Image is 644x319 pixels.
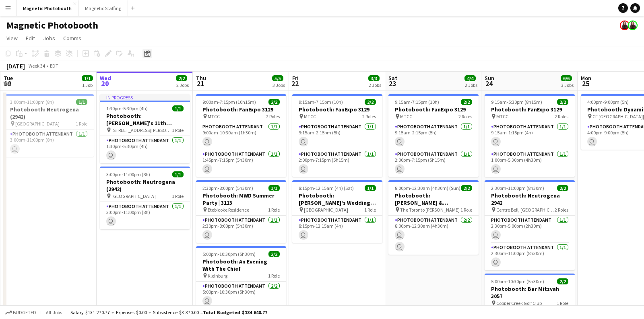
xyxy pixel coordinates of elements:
[106,105,148,111] span: 1:30pm-5:30pm (4h)
[43,35,55,42] span: Jobs
[292,216,382,243] app-card-role: Photobooth Attendant1/18:15pm-12:15am (4h)
[268,185,280,191] span: 1/1
[365,99,376,105] span: 2/2
[196,216,286,243] app-card-role: Photobooth Attendant1/12:30pm-8:00pm (5h30m)
[369,82,381,88] div: 2 Jobs
[291,79,299,88] span: 22
[196,192,286,206] h3: Photobooth: MWD Summer Party | 3113
[100,94,190,163] app-job-card: In progress1:30pm-5:30pm (4h)1/1Photobooth: [PERSON_NAME]'s 11th Birthday (3104) [STREET_ADDRESS]...
[100,94,190,101] div: In progress
[172,105,184,111] span: 1/1
[196,180,286,243] div: 2:30pm-8:00pm (5h30m)1/1Photobooth: MWD Summer Party | 3113 Etobicoke Residence1 RolePhotobooth A...
[40,33,58,43] a: Jobs
[460,207,472,213] span: 1 Role
[491,278,544,284] span: 5:00pm-10:30pm (5h30m)
[60,33,85,43] a: Comms
[208,207,249,213] span: Etobicoke Residence
[304,113,316,119] span: MTCC
[203,309,267,315] span: Total Budgeted $134 640.77
[196,74,206,82] span: Thu
[82,82,93,88] div: 1 Job
[196,94,286,177] app-job-card: 9:00am-7:15pm (10h15m)2/2Photobooth: FanExpo 3129 MTCC2 RolesPhotobooth Attendant1/19:00am-10:30a...
[388,74,397,82] span: Sat
[557,278,568,284] span: 2/2
[100,202,190,229] app-card-role: Photobooth Attendant1/13:00pm-11:00pm (8h)
[23,33,38,43] a: Edit
[208,113,220,119] span: MTCC
[299,99,343,105] span: 9:15am-7:15pm (10h)
[172,171,184,177] span: 1/1
[304,207,348,213] span: [GEOGRAPHIC_DATA]
[111,193,156,199] span: [GEOGRAPHIC_DATA]
[272,75,283,81] span: 5/5
[196,106,286,113] h3: Photobooth: FanExpo 3129
[176,75,187,81] span: 2/2
[292,192,382,206] h3: Photobooth: [PERSON_NAME]'s Wedding 2686
[368,75,380,81] span: 3/3
[485,106,575,113] h3: Photobooth: FanExpo 3129
[496,113,508,119] span: MTCC
[82,75,93,81] span: 1/1
[485,94,575,177] app-job-card: 9:15am-5:30pm (8h15m)2/2Photobooth: FanExpo 3129 MTCC2 RolesPhotobooth Attendant1/19:15am-1:15pm ...
[292,94,382,177] app-job-card: 9:15am-7:15pm (10h)2/2Photobooth: FanExpo 3129 MTCC2 RolesPhotobooth Attendant1/19:15am-2:15pm (5...
[27,63,47,69] span: Week 34
[299,185,354,191] span: 8:15pm-12:15am (4h) (Sat)
[100,167,190,229] app-job-card: 3:00pm-11:00pm (8h)1/1Photobooth: Neutrogena (2942) [GEOGRAPHIC_DATA]1 RolePhotobooth Attendant1/...
[485,122,575,150] app-card-role: Photobooth Attendant1/19:15am-1:15pm (4h)
[70,309,267,315] div: Salary $131 270.77 + Expenses $0.00 + Subsistence $3 370.00 =
[44,309,64,315] span: All jobs
[100,178,190,193] h3: Photobooth: Neutrogena (2942)
[388,216,479,255] app-card-role: Photobooth Attendant2/28:00pm-12:30am (4h30m)
[365,185,376,191] span: 1/1
[387,79,397,88] span: 23
[76,99,87,105] span: 1/1
[628,21,638,30] app-user-avatar: Maria Lopes
[561,75,572,81] span: 6/6
[388,180,479,255] div: 8:00pm-12:30am (4h30m) (Sun)2/2Photobooth: [PERSON_NAME] & [PERSON_NAME]'s Wedding 2955 The Toron...
[491,99,542,105] span: 9:15am-5:30pm (8h15m)
[268,251,280,257] span: 2/2
[266,113,280,119] span: 2 Roles
[362,113,376,119] span: 2 Roles
[4,106,94,120] h3: Photobooth: Neutrogena (2942)
[202,251,256,257] span: 5:00pm-10:30pm (5h30m)
[172,127,184,133] span: 1 Role
[400,207,460,213] span: The Toronto [PERSON_NAME]
[292,180,382,243] app-job-card: 8:15pm-12:15am (4h) (Sat)1/1Photobooth: [PERSON_NAME]'s Wedding 2686 [GEOGRAPHIC_DATA]1 RolePhoto...
[4,74,13,82] span: Tue
[388,150,479,177] app-card-role: Photobooth Attendant1/12:00pm-7:15pm (5h15m)
[202,99,256,105] span: 9:00am-7:15pm (10h15m)
[63,35,81,42] span: Comms
[4,94,94,157] app-job-card: 3:00pm-11:00pm (8h)1/1Photobooth: Neutrogena (2942) [GEOGRAPHIC_DATA]1 RolePhotobooth Attendant1/...
[555,113,568,119] span: 2 Roles
[292,122,382,150] app-card-role: Photobooth Attendant1/19:15am-2:15pm (5h)
[78,0,128,16] button: Magnetic Staffing
[485,180,575,270] div: 2:30pm-11:00pm (8h30m)2/2Photobooth: Neutrogena 2942 Centre Bell, [GEOGRAPHIC_DATA]2 RolesPhotobo...
[292,74,299,82] span: Fri
[292,150,382,177] app-card-role: Photobooth Attendant1/12:00pm-7:15pm (5h15m)
[4,130,94,157] app-card-role: Photobooth Attendant1/13:00pm-11:00pm (8h)
[99,79,111,88] span: 20
[100,74,111,82] span: Wed
[483,79,494,88] span: 24
[388,94,479,177] app-job-card: 9:15am-7:15pm (10h)2/2Photobooth: FanExpo 3129 MTCC2 RolesPhotobooth Attendant1/19:15am-2:15pm (5...
[485,243,575,270] app-card-role: Photobooth Attendant1/12:30pm-11:00pm (8h30m)
[388,122,479,150] app-card-role: Photobooth Attendant1/19:15am-2:15pm (5h)
[196,122,286,150] app-card-role: Photobooth Attendant1/19:00am-10:30am (1h30m)
[485,216,575,243] app-card-role: Photobooth Attendant1/12:30pm-5:00pm (2h30m)
[485,192,575,206] h3: Photobooth: Neutrogena 2942
[580,79,591,88] span: 25
[496,300,542,306] span: Copper Creek Golf Club
[100,136,190,163] app-card-role: Photobooth Attendant1/11:30pm-5:30pm (4h)
[388,106,479,113] h3: Photobooth: FanExpo 3129
[50,63,58,69] div: EDT
[268,207,280,213] span: 1 Role
[557,99,568,105] span: 2/2
[4,308,37,317] button: Budgeted
[176,82,189,88] div: 2 Jobs
[485,285,575,300] h3: Photobooth: Bar Mitzvah 3057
